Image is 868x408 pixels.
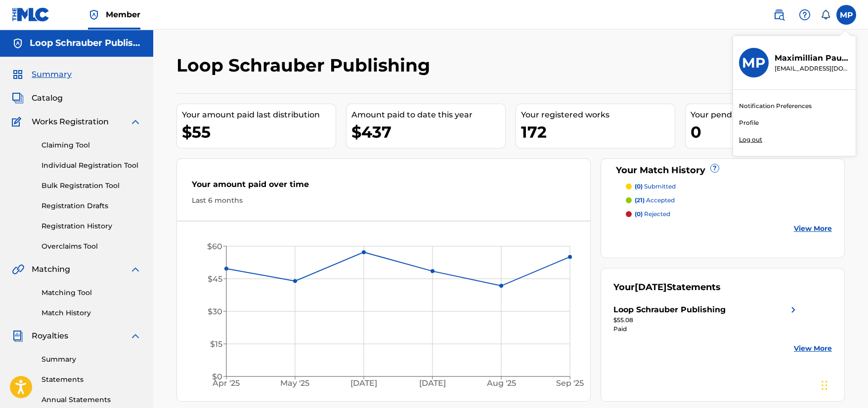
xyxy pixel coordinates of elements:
span: (21) [635,196,645,204]
div: Your Match History [613,164,832,177]
div: 172 [521,121,675,143]
tspan: Sep '25 [557,379,584,388]
div: Your amount paid over time [192,179,575,195]
span: Member [106,9,140,20]
div: Paid [613,325,799,334]
p: loopschrauberpublishing@fettmusic.com [775,64,850,73]
img: Catalog [12,92,24,104]
h5: Loop Schrauber Publishing [30,37,141,49]
img: right chevron icon [787,304,799,316]
span: Summary [32,69,72,80]
p: rejected [635,210,670,219]
p: submitted [635,182,676,191]
div: $55 [182,121,336,143]
a: View More [794,343,832,354]
div: $55.08 [613,316,799,325]
a: Match History [42,308,141,318]
a: (0) rejected [626,210,832,219]
tspan: [DATE] [350,379,377,388]
img: Matching [12,263,24,275]
a: Registration History [42,221,141,231]
tspan: [DATE] [419,379,446,388]
a: Summary [42,354,141,365]
img: Royalties [12,330,24,342]
div: Help [795,5,815,25]
tspan: $30 [208,307,222,316]
img: expand [130,116,141,128]
a: Registration Drafts [42,201,141,211]
div: Your amount paid last distribution [182,109,336,121]
img: Accounts [12,37,24,49]
div: Drag [822,371,827,400]
span: (0) [635,183,643,190]
a: Claiming Tool [42,140,141,150]
tspan: Aug '25 [486,379,516,388]
div: Your Statements [613,281,721,294]
div: Your pending works [691,109,844,121]
p: Maximillian Pauker [775,52,850,64]
a: (21) accepted [626,196,832,205]
img: expand [130,330,141,342]
iframe: Chat Widget [819,361,868,408]
a: CatalogCatalog [12,92,63,104]
tspan: May '25 [281,379,310,388]
div: 0 [691,121,844,143]
img: expand [130,263,141,275]
h3: MP [742,54,766,72]
p: Log out [739,135,762,144]
a: Annual Statements [42,395,141,405]
a: SummarySummary [12,69,72,80]
p: accepted [635,196,675,205]
span: Catalog [32,92,63,104]
span: Royalties [32,330,68,342]
a: Notification Preferences [739,102,812,111]
span: [DATE] [635,282,667,293]
a: Overclaims Tool [42,241,141,252]
span: Works Registration [32,116,109,128]
div: User Menu [836,5,856,25]
div: Notifications [821,10,830,20]
tspan: $15 [210,339,222,349]
a: Loop Schrauber Publishingright chevron icon$55.08Paid [613,304,799,334]
div: Last 6 months [192,195,575,206]
span: (0) [635,210,643,218]
tspan: Apr '25 [212,379,240,388]
img: help [799,9,811,21]
img: Works Registration [12,116,25,128]
img: search [773,9,785,21]
span: Matching [32,263,70,275]
div: $437 [351,121,505,143]
div: Your registered works [521,109,675,121]
h2: Loop Schrauber Publishing [176,54,435,76]
span: ? [711,164,719,172]
img: MLC Logo [12,7,50,22]
a: Individual Registration Tool [42,160,141,171]
a: Public Search [769,5,789,25]
a: Matching Tool [42,288,141,298]
tspan: $60 [207,242,222,251]
tspan: $0 [212,372,222,381]
a: View More [794,223,832,234]
a: (0) submitted [626,182,832,191]
div: Amount paid to date this year [351,109,505,121]
img: Top Rightsholder [88,9,100,21]
a: Bulk Registration Tool [42,181,141,191]
a: Profile [739,118,759,127]
div: Loop Schrauber Publishing [613,304,726,316]
tspan: $45 [208,274,222,284]
img: Summary [12,69,24,80]
a: Statements [42,374,141,385]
